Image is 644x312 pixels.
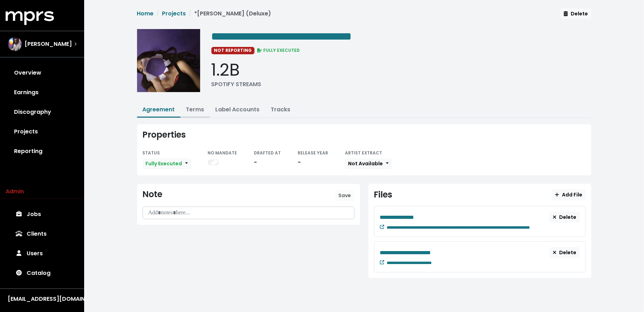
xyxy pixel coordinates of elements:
[254,158,281,167] div: -
[348,160,383,167] span: Not Available
[564,10,588,17] span: Delete
[550,212,580,223] button: Delete
[6,244,79,263] a: Users
[6,63,79,83] a: Overview
[6,224,79,244] a: Clients
[8,295,76,303] div: [EMAIL_ADDRESS][DOMAIN_NAME]
[380,215,414,220] span: Edit value
[211,47,255,54] span: NOT REPORTING
[387,261,432,265] span: Edit value
[553,249,577,256] span: Delete
[6,122,79,141] a: Projects
[298,150,328,156] small: RELEASE YEAR
[6,204,79,224] a: Jobs
[8,37,22,51] img: The selected account / producer
[208,150,237,156] small: NO MANDATE
[143,105,175,113] a: Agreement
[211,80,262,89] div: SPOTIFY STREAMS
[271,105,291,113] a: Tracks
[6,294,79,304] button: [EMAIL_ADDRESS][DOMAIN_NAME]
[345,150,382,156] small: ARTIST EXTRACT
[211,60,262,80] div: 1.2B
[555,191,582,198] span: Add File
[6,14,54,22] a: mprs logo
[143,130,586,140] div: Properties
[6,102,79,122] a: Discography
[374,190,393,200] div: Files
[553,214,577,221] span: Delete
[143,158,191,169] button: Fully Executed
[550,247,580,258] button: Delete
[298,158,328,167] div: -
[186,105,204,113] a: Terms
[211,31,352,42] span: Edit value
[146,160,182,167] span: Fully Executed
[25,40,72,48] span: [PERSON_NAME]
[561,8,591,19] button: Delete
[6,83,79,102] a: Earnings
[6,263,79,283] a: Catalog
[216,105,260,113] a: Label Accounts
[256,47,300,53] span: FULLY EXECUTED
[380,250,431,255] span: Edit value
[552,189,585,200] button: Add File
[162,9,186,18] a: Projects
[137,9,154,18] a: Home
[143,150,160,156] small: STATUS
[186,9,271,18] li: *[PERSON_NAME] (Deluxe)
[254,150,281,156] small: DRAFTED AT
[345,158,392,169] button: Not Available
[143,189,163,200] div: Note
[137,29,200,92] img: Album cover for this project
[387,226,530,230] span: Edit value
[137,9,271,23] nav: breadcrumb
[6,141,79,161] a: Reporting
